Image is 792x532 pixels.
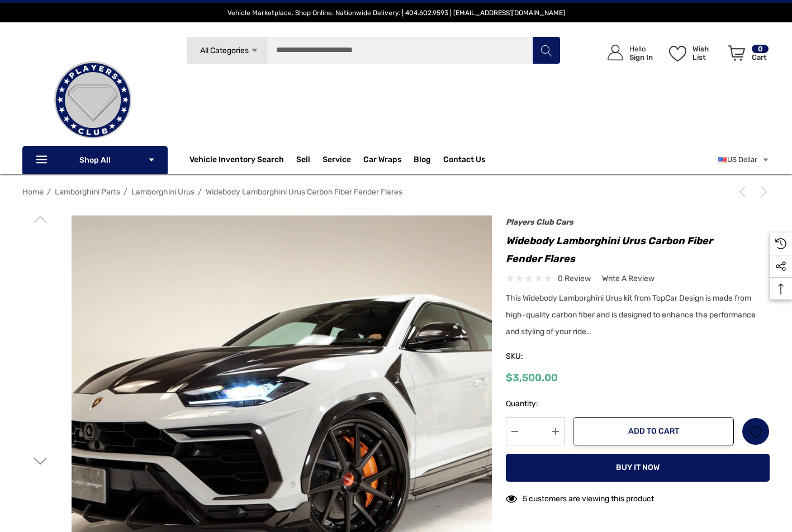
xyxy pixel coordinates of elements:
[323,155,351,167] a: Service
[573,417,734,445] button: Add to Cart
[752,45,769,53] p: 0
[742,417,770,445] a: Wish List
[775,261,786,272] svg: Social Media
[506,349,562,364] span: SKU:
[227,9,565,17] span: Vehicle Marketplace. Shop Online. Nationwide Delivery. | 404.602.9593 | [EMAIL_ADDRESS][DOMAIN_NAME]
[22,146,168,174] p: Shop All
[595,34,658,72] a: Sign in
[506,293,756,336] span: This Widebody Lamborghini Urus kit from TopCar Design is made from high-quality carbon fiber and ...
[189,155,284,167] a: Vehicle Inventory Search
[131,187,195,197] a: Lamborghini Urus
[206,187,402,197] a: Widebody Lamborghini Urus Carbon Fiber Fender Flares
[754,186,770,197] a: Next
[506,454,770,482] button: Buy it now
[506,217,573,227] a: Players Club Cars
[506,232,770,268] h1: Widebody Lamborghini Urus Carbon Fiber Fender Flares
[629,53,653,61] p: Sign In
[752,53,769,61] p: Cart
[506,488,654,506] div: 5 customers are viewing this product
[363,149,414,171] a: Car Wraps
[718,149,770,171] a: USD
[669,46,686,61] svg: Wish List
[750,425,762,438] svg: Wish List
[770,283,792,294] svg: Top
[250,46,259,55] svg: Icon Arrow Down
[608,45,623,60] svg: Icon User Account
[186,36,267,64] a: All Categories Icon Arrow Down Icon Arrow Up
[34,212,48,226] svg: Go to slide 7 of 7
[775,238,786,249] svg: Recently Viewed
[532,36,560,64] button: Search
[629,45,653,53] p: Hello
[148,156,155,164] svg: Icon Arrow Down
[602,272,655,286] a: Write a Review
[35,154,51,167] svg: Icon Line
[200,46,249,55] span: All Categories
[602,274,655,284] span: Write a Review
[55,187,120,197] a: Lamborghini Parts
[443,155,485,167] a: Contact Us
[728,45,745,61] svg: Review Your Cart
[506,397,565,411] label: Quantity:
[22,187,44,197] a: Home
[296,149,323,171] a: Sell
[558,272,591,286] span: 0 review
[414,155,431,167] a: Blog
[506,372,558,384] span: $3,500.00
[737,186,752,197] a: Previous
[34,454,48,468] svg: Go to slide 2 of 7
[723,34,770,77] a: Cart with 0 items
[693,45,722,61] p: Wish List
[664,34,723,72] a: Wish List Wish List
[363,155,401,167] span: Car Wraps
[22,182,770,202] nav: Breadcrumb
[37,44,149,156] img: Players Club | Cars For Sale
[296,155,310,167] span: Sell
